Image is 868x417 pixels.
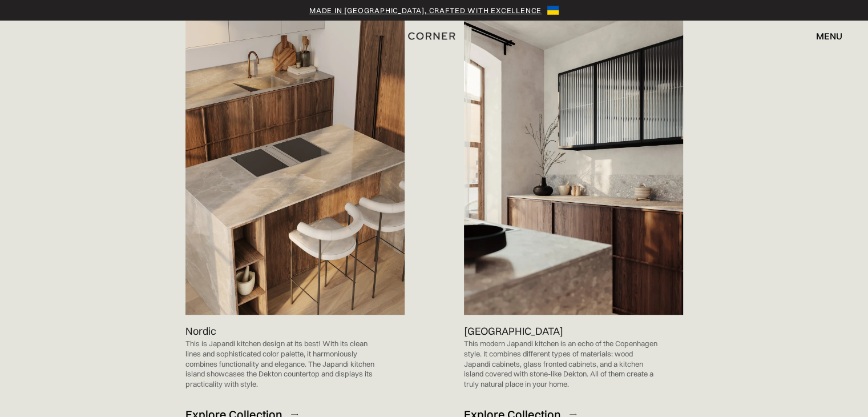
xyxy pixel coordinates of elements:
[403,29,466,43] a: home
[816,31,842,41] div: menu
[185,323,216,339] p: Nordic
[464,339,660,389] p: This modern Japandi kitchen is an echo of the Copenhagen style. It combines different types of ma...
[464,323,563,339] p: [GEOGRAPHIC_DATA]
[185,339,382,389] p: This is Japandi kitchen design at its best! With its clean lines and sophisticated color palette,...
[309,5,542,16] a: Made in [GEOGRAPHIC_DATA], crafted with excellence
[805,26,842,46] div: menu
